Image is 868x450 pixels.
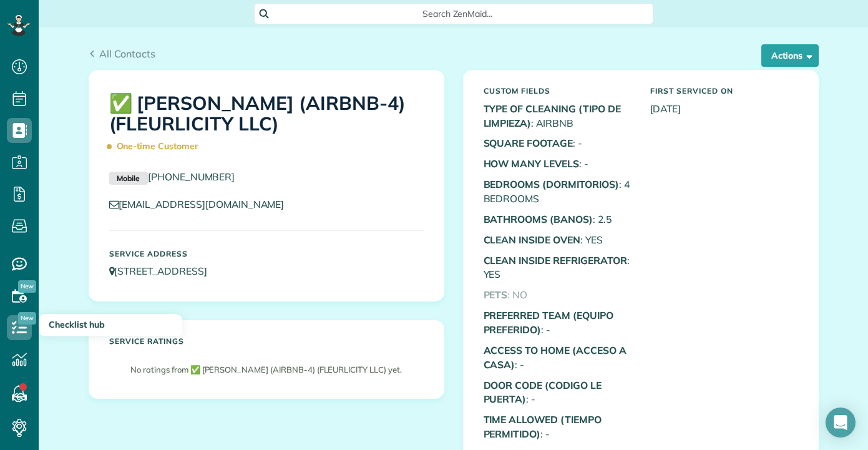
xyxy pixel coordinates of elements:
[484,254,627,267] b: CLEAN INSIDE REFRIGERATOR
[484,137,573,149] b: SQUARE FOOTAGE
[484,87,631,95] h5: Custom Fields
[826,408,856,438] div: Open Intercom Messenger
[650,102,798,116] p: [DATE]
[484,213,593,225] b: BATHROOMS (BANOS)
[484,157,579,170] b: HOW MANY LEVELS
[109,135,204,157] span: One-time Customer
[484,178,619,190] b: BEDROOMS (DORMITORIOS)
[115,364,417,376] p: No ratings from ✅ [PERSON_NAME] (AIRBNB-4) (FLEURLICITY LLC) yet.
[650,87,798,95] h5: First Serviced On
[484,233,580,246] b: CLEAN INSIDE OVEN
[761,44,819,67] button: Actions
[484,212,631,227] p: : 2.5
[49,319,105,330] span: Checklist hub
[484,343,631,372] p: : -
[484,177,631,206] p: : 4 BEDROOMS
[484,253,631,282] p: : YES
[484,288,631,302] p: : NO
[484,309,613,336] b: PREFERRED TEAM (EQUIPO PREFERIDO)
[18,312,36,325] span: New
[484,378,631,407] p: : -
[109,93,424,157] h1: ✅ [PERSON_NAME] (AIRBNB-4) (FLEURLICITY LLC)
[109,250,424,258] h5: Service Address
[484,413,602,440] b: TIME ALLOWED (TIEMPO PERMITIDO)
[484,308,631,337] p: : -
[484,136,631,150] p: : -
[109,170,235,183] a: Mobile[PHONE_NUMBER]
[89,46,156,61] a: All Contacts
[109,172,148,185] small: Mobile
[18,280,36,293] span: New
[484,102,621,129] b: TYPE OF CLEANING (TIPO DE LIMPIEZA)
[109,265,219,277] a: [STREET_ADDRESS]
[109,337,424,345] h5: Service ratings
[484,288,508,301] b: PETS
[99,47,155,60] span: All Contacts
[484,157,631,171] p: : -
[109,198,296,210] a: [EMAIL_ADDRESS][DOMAIN_NAME]
[484,379,602,406] b: DOOR CODE (CODIGO LE PUERTA)
[484,233,631,247] p: : YES
[484,344,627,371] b: ACCESS TO HOME (ACCESO A CASA)
[484,413,631,441] p: : -
[484,102,631,130] p: : AIRBNB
